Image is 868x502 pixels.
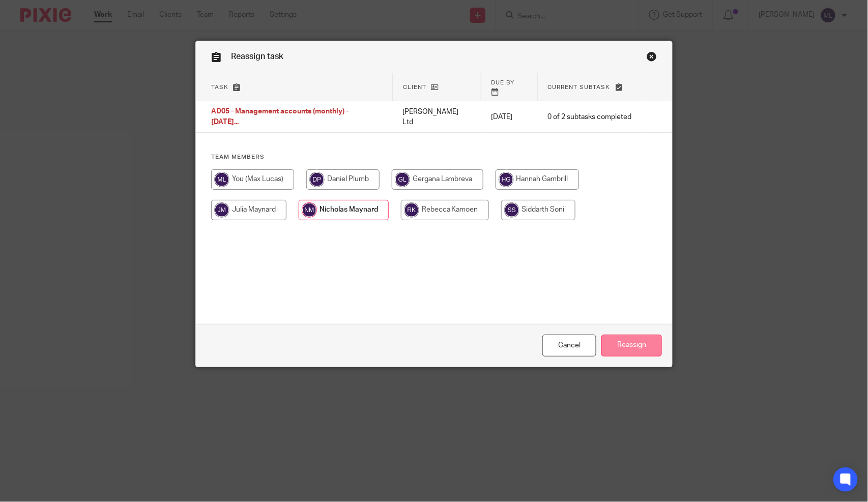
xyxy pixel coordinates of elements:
span: AD05 - Management accounts (monthly) - [DATE]... [211,108,349,126]
a: Close this dialog window [542,335,596,357]
td: 0 of 2 subtasks completed [537,101,642,133]
span: Task [211,84,228,90]
input: Reassign [601,335,662,357]
span: Due by [491,80,515,85]
p: [PERSON_NAME] Ltd [402,107,471,128]
p: [DATE] [491,112,527,122]
a: Close this dialog window [647,51,657,65]
span: Current subtask [548,84,611,90]
h4: Team members [211,153,657,161]
span: Client [403,84,426,90]
span: Reassign task [231,52,283,61]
